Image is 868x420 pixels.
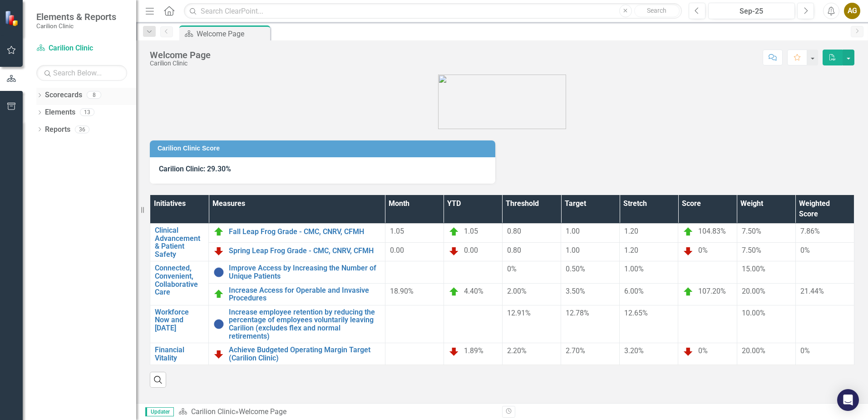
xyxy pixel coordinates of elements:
[150,60,211,67] div: Carilion Clinic
[213,289,224,300] img: On Target
[464,346,483,355] span: 1.89%
[844,3,860,19] button: AG
[150,224,209,261] td: Double-Click to Edit Right Click for Context Menu
[464,246,478,255] span: 0.00
[698,287,726,295] span: 107.20%
[742,346,765,355] span: 20.00%
[507,246,521,255] span: 0.80
[45,107,75,118] a: Elements
[566,246,580,255] span: 1.00
[36,11,116,22] span: Elements & Reports
[36,65,127,81] input: Search Below...
[566,287,585,295] span: 3.50%
[150,305,209,343] td: Double-Click to Edit Right Click for Context Menu
[800,246,810,255] span: 0%
[566,265,585,273] span: 0.50%
[507,265,517,273] span: 0%
[45,90,82,100] a: Scorecards
[624,265,644,273] span: 1.00%
[45,125,70,135] a: Reports
[624,287,644,295] span: 6.00%
[390,287,414,295] span: 18.90%
[683,286,694,297] img: On Target
[87,91,101,99] div: 8
[837,389,859,411] div: Open Intercom Messenger
[229,228,380,236] a: Fall Leap Frog Grade - CMC, CNRV, CFMH
[229,247,380,255] a: Spring Leap Frog Grade - CMC, CNRV, CFMH
[711,6,792,17] div: Sep-25
[209,261,385,283] td: Double-Click to Edit Right Click for Context Menu
[634,5,680,17] button: Search
[209,242,385,261] td: Double-Click to Edit Right Click for Context Menu
[566,227,580,235] span: 1.00
[449,286,459,297] img: On Target
[464,227,478,235] span: 1.05
[464,287,483,295] span: 4.40%
[229,264,380,280] a: Improve Access by Increasing the Number of Unique Patients
[5,10,20,26] img: ClearPoint Strategy
[683,226,694,237] img: On Target
[507,309,531,317] span: 12.91%
[742,265,765,273] span: 15.00%
[158,145,491,152] h3: Carilion Clinic Score
[647,7,666,14] span: Search
[683,346,694,357] img: Below Plan
[624,246,638,255] span: 1.20
[150,343,209,365] td: Double-Click to Edit Right Click for Context Menu
[742,227,761,235] span: 7.50%
[800,227,820,235] span: 7.86%
[683,245,694,256] img: Below Plan
[184,3,682,19] input: Search ClearPoint...
[197,28,268,40] div: Welcome Page
[698,227,726,235] span: 104.83%
[438,75,566,129] img: carilion%20clinic%20logo%202.0.png
[800,287,824,295] span: 21.44%
[145,407,174,416] span: Updater
[507,287,527,295] span: 2.00%
[390,246,404,255] span: 0.00
[800,346,810,355] span: 0%
[449,226,459,237] img: On Target
[624,346,644,355] span: 3.20%
[213,319,224,330] img: No Information
[624,309,648,317] span: 12.65%
[159,165,231,173] span: Carilion Clinic: 29.30%
[150,261,209,305] td: Double-Click to Edit Right Click for Context Menu
[449,245,459,256] img: Below Plan
[229,308,380,340] a: Increase employee retention by reducing the percentage of employees voluntarily leaving Carilion ...
[155,226,204,258] a: Clinical Advancement & Patient Safety
[213,245,224,256] img: Below Plan
[213,349,224,360] img: Below Plan
[698,246,708,255] span: 0%
[191,407,235,416] a: Carilion Clinic
[36,22,116,30] small: Carilion Clinic
[155,346,204,362] a: Financial Vitality
[178,407,495,417] div: »
[449,346,459,357] img: Below Plan
[507,227,521,235] span: 0.80
[209,305,385,343] td: Double-Click to Edit Right Click for Context Menu
[390,227,404,235] span: 1.05
[209,224,385,243] td: Double-Click to Edit Right Click for Context Menu
[150,50,211,60] div: Welcome Page
[624,227,638,235] span: 1.20
[239,407,286,416] div: Welcome Page
[36,43,127,54] a: Carilion Clinic
[742,246,761,255] span: 7.50%
[80,109,94,116] div: 13
[229,346,380,362] a: Achieve Budgeted Operating Margin Target (Carilion Clinic)
[213,267,224,278] img: No Information
[698,346,708,355] span: 0%
[209,343,385,365] td: Double-Click to Edit Right Click for Context Menu
[213,226,224,237] img: On Target
[566,309,589,317] span: 12.78%
[742,309,765,317] span: 10.00%
[566,346,585,355] span: 2.70%
[708,3,795,19] button: Sep-25
[742,287,765,295] span: 20.00%
[75,125,89,133] div: 36
[229,286,380,302] a: Increase Access for Operable and Invasive Procedures
[209,283,385,305] td: Double-Click to Edit Right Click for Context Menu
[155,308,204,332] a: Workforce Now and [DATE]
